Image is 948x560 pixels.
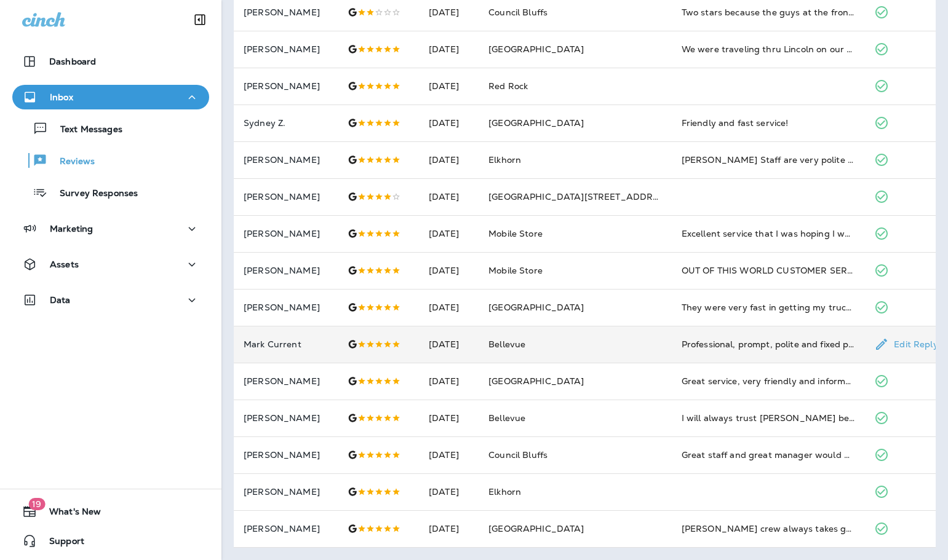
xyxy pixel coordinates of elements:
p: Marketing [50,224,93,234]
button: Text Messages [12,116,209,141]
p: Text Messages [48,124,122,136]
p: Survey Responses [47,188,138,200]
button: Assets [12,252,209,277]
p: Reviews [47,156,95,168]
div: Friendly and fast service! [682,117,855,129]
span: Bellevue [488,339,525,350]
p: [PERSON_NAME] [244,229,328,239]
td: [DATE] [419,400,479,436]
button: Inbox [12,85,209,109]
p: [PERSON_NAME] [244,302,328,312]
span: Mobile Store [488,228,543,239]
span: [GEOGRAPHIC_DATA] [488,44,584,55]
p: Mark Current [244,339,328,349]
button: Marketing [12,216,209,241]
p: [PERSON_NAME] [244,413,328,423]
p: [PERSON_NAME] [244,81,328,91]
p: Dashboard [49,57,96,66]
td: [DATE] [419,31,479,68]
div: Professional, prompt, polite and fixed problem [682,338,855,350]
td: [DATE] [419,436,479,473]
p: Sydney Z. [244,118,328,128]
td: [DATE] [419,326,479,363]
td: [DATE] [419,68,479,105]
span: Council Bluffs [488,449,548,460]
div: They were very fast in getting my truck repaired within 24 hours! Thanks! [682,301,855,314]
p: [PERSON_NAME] [244,192,328,202]
span: Bellevue [488,412,525,424]
p: Inbox [50,92,73,102]
p: [PERSON_NAME] [244,155,328,165]
button: Support [12,529,209,553]
td: [DATE] [419,105,479,141]
span: [GEOGRAPHIC_DATA] [488,376,584,387]
td: [DATE] [419,178,479,215]
p: [PERSON_NAME] [244,376,328,386]
p: Edit Reply [889,339,938,349]
td: [DATE] [419,289,479,326]
div: Two stars because the guys at the front desk are always the most professional and nice guys. Howe... [682,6,855,18]
td: [DATE] [419,215,479,252]
p: Assets [50,259,79,269]
div: Jensen Staff are very polite and detailed about my car window and why they could not fix it as Po... [682,154,855,166]
span: Support [37,536,84,551]
div: I will always trust Jensen because they never try to upsell me on anything and the work they do i... [682,412,855,424]
button: Data [12,288,209,312]
span: [GEOGRAPHIC_DATA][STREET_ADDRESS] [488,191,673,202]
p: [PERSON_NAME] [244,7,328,17]
div: Great staff and great manager would definitely bring my truck here again! [682,449,855,461]
span: [GEOGRAPHIC_DATA] [488,302,584,313]
p: [PERSON_NAME] [244,44,328,54]
button: Survey Responses [12,179,209,205]
td: [DATE] [419,473,479,510]
span: 19 [28,498,45,510]
td: [DATE] [419,510,479,547]
p: [PERSON_NAME] [244,450,328,460]
p: [PERSON_NAME] [244,487,328,497]
div: Excellent service that I was hoping I wouldn’t have to do, but he was very professional and took ... [682,227,855,240]
button: Reviews [12,148,209,173]
div: Great service, very friendly and informative. Will always return to them for future work and serv... [682,375,855,387]
button: Dashboard [12,49,209,74]
span: Mobile Store [488,265,543,276]
span: [GEOGRAPHIC_DATA] [488,117,584,128]
td: [DATE] [419,363,479,400]
p: Data [50,295,71,305]
td: [DATE] [419,141,479,178]
div: Jensen's crew always takes good care of us and gets us in at a moment's notice. Grateful for thei... [682,523,855,535]
span: [GEOGRAPHIC_DATA] [488,523,584,534]
div: OUT OF THIS WORLD CUSTOMER SERVICE! I called just as they opened and had a technician at my house... [682,264,855,277]
div: We were traveling thru Lincoln on our way to CA hauling horses. When I got up in the morning my d... [682,43,855,55]
span: Elkhorn [488,486,521,497]
span: Council Bluffs [488,7,548,18]
span: Elkhorn [488,154,521,165]
p: [PERSON_NAME] [244,524,328,534]
td: [DATE] [419,252,479,289]
p: [PERSON_NAME] [244,266,328,275]
button: 19What's New [12,499,209,524]
span: Red Rock [488,81,528,92]
span: What's New [37,507,101,521]
button: Collapse Sidebar [183,7,217,32]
